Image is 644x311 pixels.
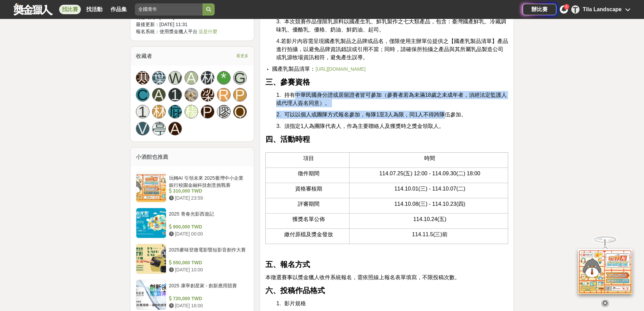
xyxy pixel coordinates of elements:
[136,105,149,118] a: 1
[298,171,319,176] span: 徵件期間
[272,66,315,72] span: 國產乳製品清單：
[265,78,310,86] strong: 三、參賽資格
[136,28,249,35] div: 報名系統：使用獎金獵人平台
[201,71,214,85] a: 林
[394,201,465,207] span: 114.10.08(三) - 114.10.23(四)
[169,295,246,302] div: 720,000 TWD
[152,105,166,118] a: 林
[169,230,246,238] div: [DATE] 00:00
[169,266,246,273] div: [DATE] 10:00
[201,105,214,118] a: P
[276,92,281,98] span: 1.
[265,274,460,280] span: 本徵選賽事以獎金獵人收件系統報名，需依照線上報名表單填寫，不限投稿次數。
[578,249,632,294] img: d2146d9a-e6f6-4337-9592-8cefde37ba6b.png
[136,53,152,59] span: 收藏者
[185,71,198,85] a: A
[168,71,182,85] a: W
[169,302,246,309] div: [DATE] 16:00
[169,210,246,223] div: 2025 青春光影西遊記
[168,105,182,118] a: 屁
[523,4,556,15] a: 辦比賽
[168,122,182,135] a: A
[583,5,622,14] div: Tila Landscape
[265,135,310,143] strong: 四、活動時程
[201,88,214,102] a: 梁
[379,171,480,176] span: 114.07.25(五) 12:00 - 114.09.30(二) 18:00
[276,19,281,24] span: 3.
[169,187,246,195] div: 310,000 TWD
[152,71,166,85] a: 葉
[136,88,149,102] a: C
[276,92,507,106] span: 持有中華民國身分證或居留證者皆可參加（參賽者若為未滿18歲之未成年者，須經法定監護人或代理人簽名同意）。
[152,88,166,102] a: A
[135,3,202,16] input: 全球自行車設計比賽
[424,155,435,161] span: 時間
[284,301,306,306] span: 影片規格
[276,112,281,117] span: 2.
[284,112,467,117] span: 可以以個人或團隊方式報名參加，每隊1至3人為限，同1人不得跨隊伍參加。
[571,5,579,14] div: T
[454,39,492,44] a: 國產乳製品清單
[412,231,448,237] span: 114.11.5(三)前
[303,155,314,161] span: 項目
[152,122,166,135] div: 亭
[168,88,182,102] a: 1
[276,38,508,60] span: 】產品進行拍攝，以避免品牌資訊錯誤或引用不當；同時，請確保所拍攝之產品與其所屬乳品製造公司或乳源牧場資訊相符，避免產生誤導。
[169,246,246,259] div: 2025麥味登微電影暨短影音創作大賽
[108,5,129,14] a: 作品集
[276,19,506,32] span: 本次競賽作品僅限乳原料以國產生乳、鮮乳製作之七大類產品，包含：臺灣國產鮮乳、冷藏調味乳、優酪乳、優格、奶油、鮮奶油、起司。
[136,244,249,274] a: 2025麥味登微電影暨短影音創作大賽 550,000 TWD [DATE] 10:00
[265,260,310,269] strong: 五、報名方式
[59,5,81,14] a: 找比賽
[265,286,325,295] strong: 六、投稿作品格式
[136,71,149,85] a: 寒
[276,123,281,129] span: 3.
[233,88,247,102] a: P
[276,301,281,306] span: 1.
[394,186,465,192] span: 114.10.01(三) - 114.10.07(二)
[281,38,454,44] span: 若影片內容需呈現國產乳製品之品牌或品名，僅限使用主辦單位提供之【
[295,186,322,192] span: 資格審核期
[292,216,325,222] span: 獲獎名單公佈
[217,105,231,118] a: 廖
[169,282,246,295] div: 2025 康寧創星家 - 創新應用競賽
[284,231,333,237] span: 繳付原檔及獎金發放
[136,122,149,135] a: V
[169,223,246,230] div: 900,000 TWD
[276,38,281,44] span: 4.
[217,88,231,102] a: R
[84,5,105,14] a: 找活動
[185,105,198,118] a: 楊
[169,175,246,187] div: 玩轉AI 引領未來 2025臺灣中小企業銀行校園金融科技創意挑戰賽
[236,52,248,60] span: 看更多
[454,38,492,44] span: 國產乳製品清單
[233,71,247,85] a: G
[566,5,568,8] span: 6
[298,201,319,207] span: 評審期間
[315,66,365,72] a: [URL][DOMAIN_NAME]
[136,208,249,238] a: 2025 青春光影西遊記 900,000 TWD [DATE] 00:00
[130,148,254,166] div: 小酒館也推薦
[185,88,198,101] img: Avatar
[233,105,247,118] a: Q
[198,29,217,34] a: 這是什麼
[284,123,444,129] span: 須指定1人為團隊代表人，作為主要聯絡人及獲獎時之獎金領取人。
